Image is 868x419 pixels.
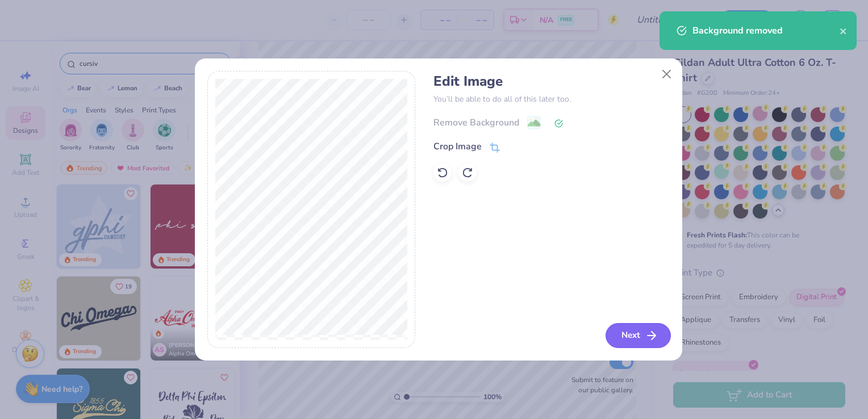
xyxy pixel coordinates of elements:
div: Background removed [692,24,840,37]
p: You’ll be able to do all of this later too. [433,93,669,105]
button: Next [606,323,671,348]
div: Crop Image [433,140,482,153]
button: Close [656,63,677,85]
h4: Edit Image [433,73,669,90]
button: close [840,24,848,37]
